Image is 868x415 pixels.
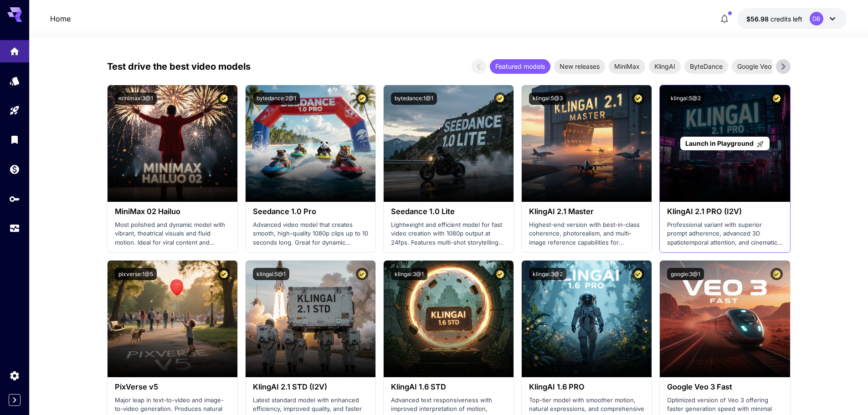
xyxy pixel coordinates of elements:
[746,14,802,24] div: $56.9844
[494,268,506,280] button: Certified Model – Vetted for best performance and includes a commercial license.
[9,223,20,234] div: Usage
[554,59,605,74] div: New releases
[737,8,847,29] button: $56.9844DB
[391,207,506,216] h3: Seedance 1.0 Lite
[115,207,230,216] h3: MiniMax 02 Hailuo
[529,207,644,216] h3: KlingAI 2.1 Master
[391,220,506,247] p: Lightweight and efficient model for fast video creation with 1080p output at 24fps. Features mult...
[609,59,645,74] div: MiniMax
[529,92,566,105] button: klingai:5@3
[253,92,300,105] button: bytedance:2@1
[391,268,427,280] button: klingai:3@1
[253,207,368,216] h3: Seedance 1.0 Pro
[9,394,21,406] button: Expand sidebar
[253,383,368,391] h3: KlingAI 2.1 STD (I2V)
[253,268,289,280] button: klingai:5@1
[632,92,644,105] button: Certified Model – Vetted for best performance and includes a commercial license.
[770,15,802,23] span: credits left
[9,370,20,381] div: Settings
[9,134,20,145] div: Library
[50,13,71,24] a: Home
[684,59,728,74] div: ByteDance
[108,261,237,377] img: alt
[746,15,770,23] span: $56.98
[9,43,20,54] div: Home
[9,164,20,175] div: Wallet
[391,92,437,105] button: bytedance:1@1
[667,207,782,216] h3: KlingAI 2.1 PRO (I2V)
[490,61,550,71] span: Featured models
[680,137,769,151] a: Launch in Playground
[554,61,605,71] span: New releases
[384,261,514,377] img: alt
[115,383,230,391] h3: PixVerse v5
[609,61,645,71] span: MiniMax
[108,85,237,202] img: alt
[732,61,777,71] span: Google Veo
[50,13,71,24] nav: breadcrumb
[529,220,644,247] p: Highest-end version with best-in-class coherence, photorealism, and multi-image reference capabil...
[253,220,368,247] p: Advanced video model that creates smooth, high-quality 1080p clips up to 10 seconds long. Great f...
[356,92,368,105] button: Certified Model – Vetted for best performance and includes a commercial license.
[770,92,783,105] button: Certified Model – Vetted for best performance and includes a commercial license.
[107,60,251,73] p: Test drive the best video models
[391,383,506,391] h3: KlingAI 1.6 STD
[529,383,644,391] h3: KlingAI 1.6 PRO
[115,268,157,280] button: pixverse:1@5
[810,12,823,26] div: DB
[667,220,782,247] p: Professional variant with superior prompt adherence, advanced 3D spatiotemporal attention, and ci...
[384,85,514,202] img: alt
[667,383,782,391] h3: Google Veo 3 Fast
[685,139,754,147] span: Launch in Playground
[115,92,157,105] button: minimax:3@1
[218,268,230,280] button: Certified Model – Vetted for best performance and includes a commercial license.
[732,59,777,74] div: Google Veo
[494,92,506,105] button: Certified Model – Vetted for best performance and includes a commercial license.
[770,268,783,280] button: Certified Model – Vetted for best performance and includes a commercial license.
[649,59,681,74] div: KlingAI
[660,261,790,377] img: alt
[684,61,728,71] span: ByteDance
[522,85,652,202] img: alt
[9,75,20,87] div: Models
[667,268,704,280] button: google:3@1
[667,92,704,105] button: klingai:5@2
[529,268,566,280] button: klingai:3@2
[356,268,368,280] button: Certified Model – Vetted for best performance and includes a commercial license.
[490,59,550,74] div: Featured models
[218,92,230,105] button: Certified Model – Vetted for best performance and includes a commercial license.
[649,61,681,71] span: KlingAI
[9,105,20,116] div: Playground
[632,268,644,280] button: Certified Model – Vetted for best performance and includes a commercial license.
[246,85,375,202] img: alt
[522,261,652,377] img: alt
[246,261,375,377] img: alt
[115,220,230,247] p: Most polished and dynamic model with vibrant, theatrical visuals and fluid motion. Ideal for vira...
[9,193,20,205] div: API Keys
